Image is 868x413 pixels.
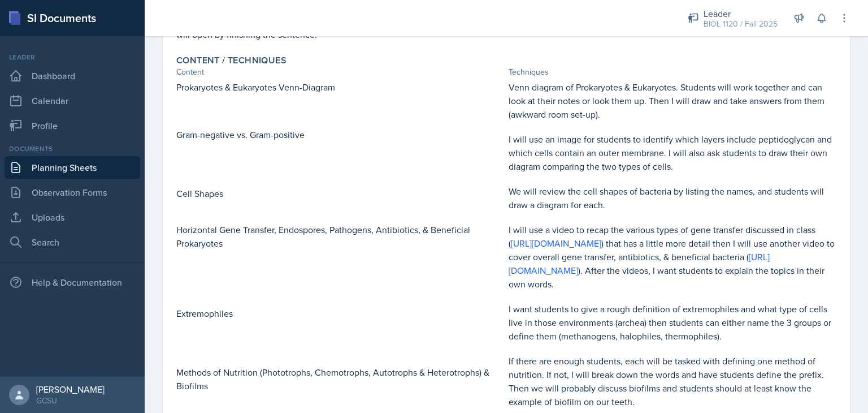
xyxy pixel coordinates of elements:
[176,187,504,200] p: Cell Shapes
[511,237,601,249] a: [URL][DOMAIN_NAME]
[509,80,836,121] p: Venn diagram of Prokaryotes & Eukaryotes. Students will work together and can look at their notes...
[509,132,836,173] p: I will use an image for students to identify which layers include peptidoglycan and which cells c...
[5,156,140,179] a: Planning Sheets
[176,128,504,141] p: Gram-negative vs. Gram-positive
[509,184,836,212] p: We will review the cell shapes of bacteria by listing the names, and students will draw a diagram...
[176,365,504,393] p: Methods of Nutrition (Phototrophs, Chemotrophs, Autotrophs & Heterotrophs) & Biofilms
[176,66,504,78] div: Content
[5,271,140,294] div: Help & Documentation
[509,354,836,408] p: If there are enough students, each will be tasked with defining one method of nutrition. If not, ...
[176,307,504,320] p: Extremophiles
[5,144,140,154] div: Documents
[176,223,504,250] p: Horizontal Gene Transfer, Endospores, Pathogens, Antibiotics, & Beneficial Prokaryotes
[5,231,140,253] a: Search
[176,80,504,94] p: Prokaryotes & Eukaryotes Venn-Diagram
[5,52,140,62] div: Leader
[5,114,140,137] a: Profile
[509,66,836,78] div: Techniques
[704,18,778,30] div: BIOL 1120 / Fall 2025
[5,181,140,204] a: Observation Forms
[509,302,836,343] p: I want students to give a rough definition of extremophiles and what type of cells live in those ...
[509,223,836,291] p: I will use a video to recap the various types of gene transfer discussed in class ( ) that has a ...
[36,395,105,406] div: GCSU
[5,89,140,112] a: Calendar
[176,55,287,66] label: Content / Techniques
[5,64,140,87] a: Dashboard
[36,384,105,395] div: [PERSON_NAME]
[704,7,778,20] div: Leader
[5,206,140,229] a: Uploads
